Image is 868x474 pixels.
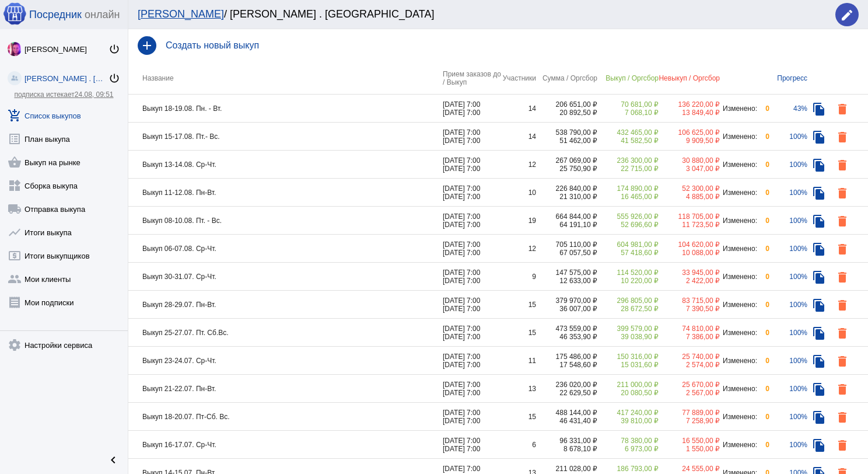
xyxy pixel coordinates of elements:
mat-icon: file_copy [812,298,826,312]
mat-icon: delete [835,214,849,228]
td: 100% [769,319,807,347]
mat-icon: file_copy [812,354,826,368]
mat-icon: power_settings_new [108,43,120,55]
div: 33 945,00 ₽ [659,269,720,277]
td: [DATE] 7:00 [DATE] 7:00 [443,263,501,291]
div: 9 909,50 ₽ [659,137,720,145]
td: 100% [769,207,807,235]
td: 19 [501,207,536,235]
mat-icon: file_copy [812,102,826,116]
td: Выкуп 28-29.07. Пн-Вт. [128,291,443,319]
td: Выкуп 13-14.08. Ср-Чт. [128,151,443,179]
mat-icon: chevron_left [106,453,120,467]
td: Выкуп 16-17.07. Ср-Чт. [128,431,443,459]
th: Выкуп / Оргсбор [597,62,659,95]
div: 379 970,00 ₽ [536,297,597,305]
div: 0 [758,104,769,113]
td: 6 [501,431,536,459]
div: 2 574,00 ₽ [659,361,720,369]
td: 15 [501,319,536,347]
div: 104 620,00 ₽ [659,241,720,249]
div: 17 548,60 ₽ [536,361,597,369]
div: 555 926,00 ₽ [597,212,659,221]
mat-icon: file_copy [812,214,826,228]
td: Выкуп 25-27.07. Пт. Сб.Вс. [128,319,443,347]
td: [DATE] 7:00 [DATE] 7:00 [443,431,501,459]
img: community_200.png [8,71,22,85]
mat-icon: delete [835,298,849,312]
div: 25 750,90 ₽ [536,165,597,173]
div: 432 465,00 ₽ [597,128,659,137]
div: 16 465,00 ₽ [597,193,659,201]
div: [PERSON_NAME] . [GEOGRAPHIC_DATA] [24,74,108,83]
div: 114 520,00 ₽ [597,269,659,277]
div: 488 144,00 ₽ [536,409,597,417]
div: Изменено: [720,301,758,309]
td: Выкуп 21-22.07. Пн-Вт. [128,375,443,403]
mat-icon: delete [835,326,849,340]
mat-icon: add [138,36,156,55]
div: 0 [758,189,769,197]
td: [DATE] 7:00 [DATE] 7:00 [443,375,501,403]
div: 0 [758,441,769,449]
div: 8 678,10 ₽ [536,445,597,453]
div: 52 300,00 ₽ [659,184,720,193]
mat-icon: group [8,272,22,286]
div: 175 486,00 ₽ [536,353,597,361]
td: 100% [769,263,807,291]
mat-icon: file_copy [812,410,826,424]
td: 100% [769,291,807,319]
td: 100% [769,179,807,207]
td: 15 [501,291,536,319]
td: 14 [501,123,536,151]
td: 14 [501,95,536,123]
mat-icon: local_atm [8,249,22,263]
div: Изменено: [720,273,758,281]
td: [DATE] 7:00 [DATE] 7:00 [443,95,501,123]
div: 25 670,00 ₽ [659,381,720,389]
mat-icon: receipt [8,295,22,309]
div: 70 681,00 ₽ [597,100,659,109]
div: Изменено: [720,189,758,197]
div: [PERSON_NAME] [24,45,108,54]
div: 2 422,00 ₽ [659,277,720,285]
span: онлайн [85,9,120,21]
div: 226 840,00 ₽ [536,184,597,193]
div: 296 805,00 ₽ [597,297,659,305]
div: 0 [758,329,769,337]
div: 664 844,00 ₽ [536,212,597,221]
div: 22 715,00 ₽ [597,165,659,173]
td: 43% [769,95,807,123]
td: [DATE] 7:00 [DATE] 7:00 [443,207,501,235]
mat-icon: delete [835,270,849,284]
mat-icon: delete [835,102,849,116]
td: 9 [501,263,536,291]
mat-icon: delete [835,158,849,172]
div: 15 031,60 ₽ [597,361,659,369]
div: 13 849,40 ₽ [659,109,720,117]
th: Участники [501,62,536,95]
td: 100% [769,235,807,263]
div: 211 000,00 ₽ [597,381,659,389]
mat-icon: file_copy [812,186,826,200]
div: 46 431,40 ₽ [536,417,597,425]
div: Изменено: [720,245,758,253]
mat-icon: widgets [8,179,22,193]
div: 236 020,00 ₽ [536,381,597,389]
div: Изменено: [720,413,758,421]
img: 73xLq58P2BOqs-qIllg3xXCtabieAB0OMVER0XTxHpc0AjG-Rb2SSuXsq4It7hEfqgBcQNho.jpg [8,42,22,56]
div: 0 [758,245,769,253]
mat-icon: delete [835,186,849,200]
div: Изменено: [720,161,758,169]
div: 36 007,00 ₽ [536,305,597,313]
td: 100% [769,151,807,179]
a: [PERSON_NAME] [138,8,224,20]
td: [DATE] 7:00 [DATE] 7:00 [443,347,501,375]
td: 100% [769,403,807,431]
div: 64 191,10 ₽ [536,221,597,229]
div: 96 331,00 ₽ [536,437,597,445]
div: 12 633,00 ₽ [536,277,597,285]
div: Изменено: [720,133,758,141]
td: Выкуп 18-20.07. Пт-Сб. Вс. [128,403,443,431]
div: 0 [758,385,769,393]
